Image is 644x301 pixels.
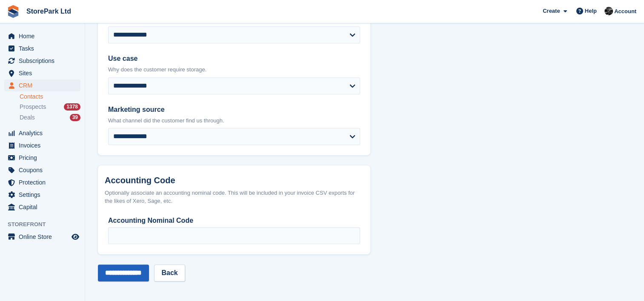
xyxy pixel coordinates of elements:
a: menu [4,176,80,188]
a: menu [4,139,80,151]
a: Back [154,264,185,281]
p: What channel did the customer find us through. [108,116,360,125]
a: menu [4,67,80,79]
a: Prospects 1378 [20,102,80,111]
a: menu [4,127,80,139]
p: Why does the customer require storage. [108,65,360,74]
span: Storefront [8,220,85,229]
a: menu [4,164,80,176]
span: Account [614,7,636,16]
a: menu [4,55,80,67]
span: Settings [19,189,70,201]
label: Marketing source [108,105,360,115]
span: Create [543,7,560,15]
a: menu [4,30,80,42]
label: Use case [108,54,360,64]
span: Pricing [19,152,70,164]
span: Invoices [19,139,70,151]
a: StorePark Ltd [23,4,74,18]
span: Deals [20,114,35,122]
span: Online Store [19,231,70,243]
span: Analytics [19,127,70,139]
span: CRM [19,80,70,91]
span: Sites [19,67,70,79]
a: menu [4,231,80,243]
span: Help [585,7,597,15]
a: menu [4,80,80,91]
img: stora-icon-8386f47178a22dfd0bd8f6a31ec36ba5ce8667c1dd55bd0f319d3a0aa187defe.svg [7,5,20,18]
div: Optionally associate an accounting nominal code. This will be included in your invoice CSV export... [105,189,364,205]
a: menu [4,152,80,164]
a: Contacts [20,93,80,101]
a: menu [4,43,80,54]
span: Coupons [19,164,70,176]
a: Preview store [70,232,80,242]
span: Tasks [19,43,70,54]
h2: Accounting Code [105,176,364,185]
span: Protection [19,176,70,188]
a: menu [4,189,80,201]
a: menu [4,201,80,213]
img: Ryan Mulcahy [604,7,613,15]
span: Prospects [20,103,46,111]
div: 1378 [64,103,80,111]
span: Capital [19,201,70,213]
div: 39 [70,114,80,121]
span: Home [19,30,70,42]
label: Accounting Nominal Code [108,216,360,226]
a: Deals 39 [20,113,80,122]
span: Subscriptions [19,55,70,67]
